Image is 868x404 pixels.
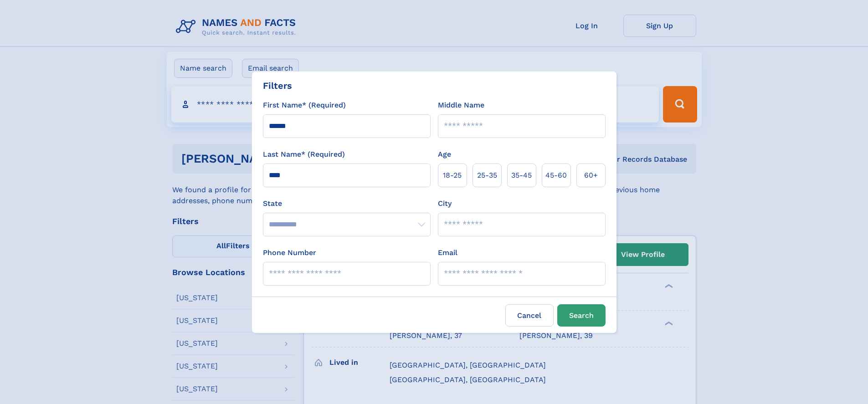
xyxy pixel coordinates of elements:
span: 18‑25 [443,170,462,181]
label: Age [438,149,451,160]
label: Middle Name [438,100,484,111]
label: City [438,198,452,209]
label: First Name* (Required) [263,100,346,111]
span: 60+ [584,170,598,181]
label: Cancel [505,304,554,327]
label: State [263,198,431,209]
span: 25‑35 [477,170,497,181]
label: Email [438,247,457,258]
label: Phone Number [263,247,316,258]
label: Last Name* (Required) [263,149,345,160]
span: 45‑60 [545,170,567,181]
div: Filters [263,79,292,92]
button: Search [557,304,606,327]
span: 35‑45 [511,170,532,181]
